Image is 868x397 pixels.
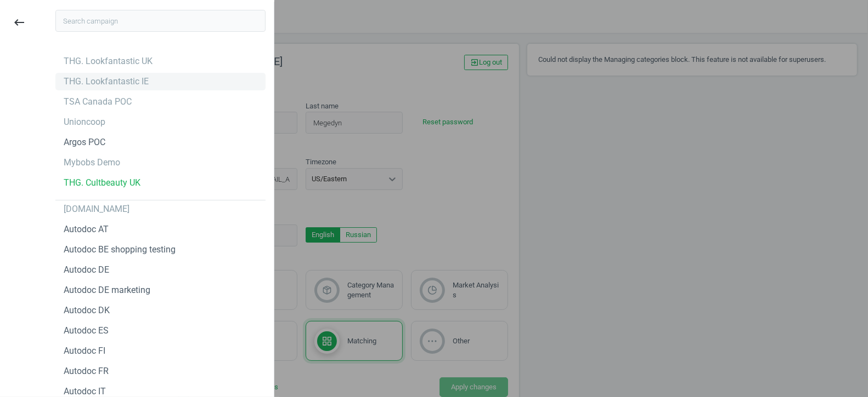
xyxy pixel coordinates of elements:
div: Autodoc ES [64,325,109,337]
div: Mybobs Demo [64,157,120,169]
div: Argos POC [64,136,105,148]
div: THG. Cultbeauty UK [64,177,140,189]
div: THG. Lookfantastic IE [64,76,149,88]
input: Search campaign [55,10,266,32]
div: Autodoc DE marketing [64,284,150,296]
div: Autodoc DE [64,264,109,276]
i: keyboard_backspace [13,16,26,29]
div: Autodoc AT [64,223,109,235]
div: TSA Canada POC [64,96,132,108]
div: Autodoc DK [64,304,110,317]
button: keyboard_backspace [7,10,32,36]
div: Autodoc FI [64,345,105,357]
div: Autodoc FR [64,365,109,377]
div: [DOMAIN_NAME] [64,203,129,215]
div: Unioncoop [64,116,105,128]
div: Autodoc BE shopping testing [64,244,176,256]
div: THG. Lookfantastic UK [64,55,153,67]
